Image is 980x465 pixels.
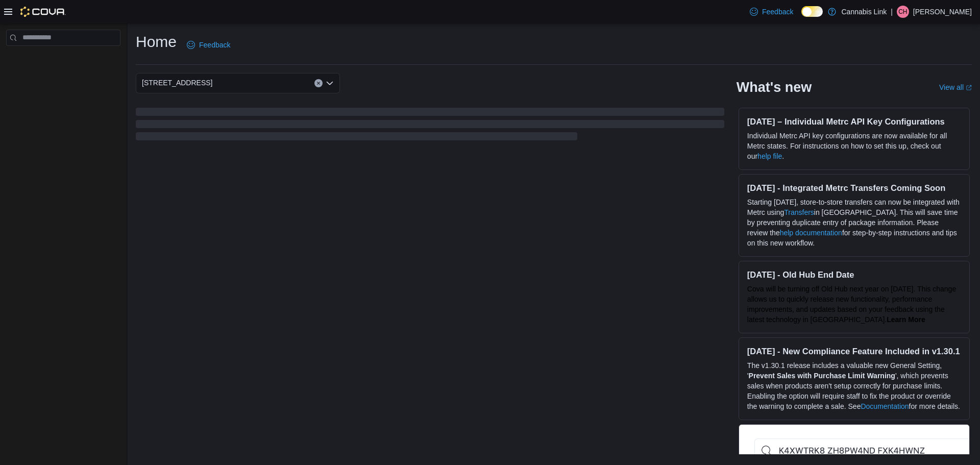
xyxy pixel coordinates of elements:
img: Cova [20,7,66,17]
div: Carter Hunt [897,6,909,18]
p: [PERSON_NAME] [913,6,972,18]
span: Feedback [762,7,793,17]
h1: Home [136,32,177,52]
h2: What's new [737,79,812,95]
a: Feedback [746,2,797,22]
a: Feedback [183,35,234,55]
p: | [891,6,893,18]
h3: [DATE] - Old Hub End Date [747,270,961,280]
span: Loading [136,110,724,142]
svg: External link [966,85,972,91]
span: Cova will be turning off Old Hub next year on [DATE]. This change allows us to quickly release ne... [747,285,956,324]
input: Dark Mode [801,6,823,17]
a: Learn More [887,315,925,324]
p: Cannabis Link [841,6,887,18]
p: The v1.30.1 release includes a valuable new General Setting, ' ', which prevents sales when produ... [747,360,961,411]
p: Starting [DATE], store-to-store transfers can now be integrated with Metrc using in [GEOGRAPHIC_D... [747,197,961,248]
strong: Prevent Sales with Purchase Limit Warning [749,372,895,380]
span: CH [898,6,907,18]
h3: [DATE] - Integrated Metrc Transfers Coming Soon [747,183,961,193]
a: help file [757,152,782,160]
nav: Complex example [6,48,120,72]
span: Feedback [199,40,230,50]
a: help documentation [780,229,842,237]
button: Open list of options [326,79,334,87]
h3: [DATE] - New Compliance Feature Included in v1.30.1 [747,346,961,356]
a: Documentation [861,402,909,410]
a: View allExternal link [939,83,972,91]
p: Individual Metrc API key configurations are now available for all Metrc states. For instructions ... [747,131,961,161]
a: Transfers [784,208,814,216]
h3: [DATE] – Individual Metrc API Key Configurations [747,116,961,127]
button: Clear input [314,79,323,87]
span: [STREET_ADDRESS] [142,77,212,89]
